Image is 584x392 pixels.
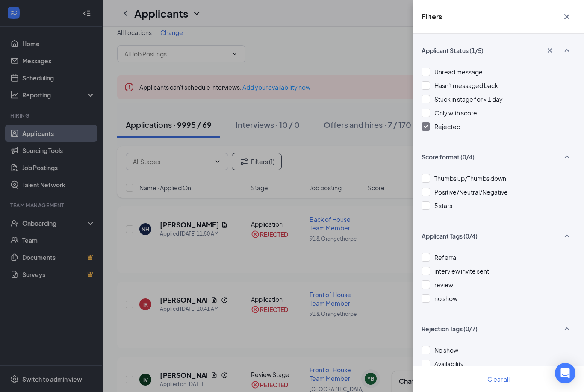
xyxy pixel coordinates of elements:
span: interview invite sent [434,267,489,275]
span: No show [434,346,458,354]
span: Positive/Neutral/Negative [434,188,508,196]
div: Open Intercom Messenger [555,363,575,383]
span: Stuck in stage for > 1 day [434,95,503,103]
button: Cross [541,43,558,58]
span: 5 stars [434,202,452,209]
span: Applicant Tags (0/4) [422,232,478,240]
span: Unread message [434,68,483,76]
span: Rejection Tags (0/7) [422,324,478,333]
span: Thumbs up/Thumbs down [434,174,506,182]
span: Applicant Status (1/5) [422,46,484,55]
svg: SmallChevronUp [562,45,572,56]
span: Availability [434,360,464,368]
h5: Filters [422,12,442,21]
span: Hasn't messaged back [434,82,498,89]
span: Referral [434,253,457,261]
span: Rejected [434,123,460,130]
span: Score format (0/4) [422,153,475,161]
span: review [434,281,453,289]
button: Clear all [477,371,520,388]
button: SmallChevronUp [558,42,575,59]
svg: SmallChevronUp [562,152,572,162]
svg: SmallChevronUp [562,231,572,241]
button: SmallChevronUp [558,149,575,165]
svg: Cross [546,46,554,55]
svg: SmallChevronUp [562,324,572,334]
button: Cross [558,9,575,25]
span: Only with score [434,109,477,117]
svg: Cross [562,12,572,22]
button: SmallChevronUp [558,321,575,337]
button: SmallChevronUp [558,228,575,244]
span: no show [434,295,457,302]
img: checkbox [424,125,428,128]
